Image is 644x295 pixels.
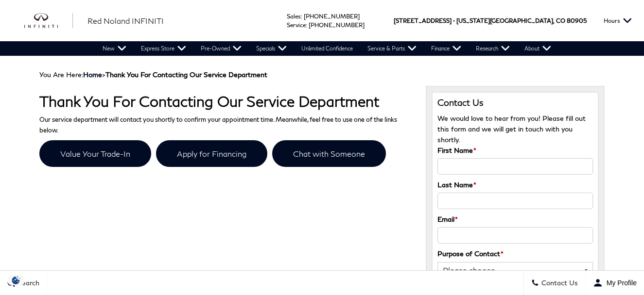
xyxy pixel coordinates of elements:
[156,140,267,167] a: Apply for Financing
[24,13,73,29] img: INFINITI
[105,70,267,79] strong: Thank You For Contacting Our Service Department
[437,180,476,190] label: Last Name
[193,41,249,56] a: Pre-Owned
[95,41,134,56] a: New
[586,271,644,295] button: Open user profile menu
[294,41,360,56] a: Unlimited Confidence
[517,41,558,56] a: About
[437,145,476,156] label: First Name
[603,279,637,287] span: My Profile
[394,17,587,24] a: [STREET_ADDRESS] • [US_STATE][GEOGRAPHIC_DATA], CO 80905
[437,114,586,144] span: We would love to hear from you! Please fill out this form and we will get in touch with you shortly.
[87,15,164,27] a: Red Noland INFINITI
[83,70,267,79] span: >
[5,275,27,285] section: Click to Open Cookie Consent Modal
[5,275,27,285] img: Opt-Out Icon
[39,140,151,167] a: Value Your Trade-In
[24,13,73,29] a: infiniti
[39,114,411,135] p: Our service department will contact you shortly to confirm your appointment time. Meanwhile, feel...
[95,41,558,56] nav: Main Navigation
[424,41,469,56] a: Finance
[287,13,301,20] span: Sales
[437,98,593,108] h3: Contact Us
[249,41,294,56] a: Specials
[39,70,605,79] div: Breadcrumbs
[539,279,578,287] span: Contact Us
[39,93,411,109] h1: Thank You For Contacting Our Service Department
[39,70,267,79] span: You Are Here:
[301,13,302,20] span: :
[304,13,360,20] a: [PHONE_NUMBER]
[360,41,424,56] a: Service & Parts
[469,41,517,56] a: Research
[437,248,504,259] label: Purpose of Contact
[87,16,164,25] span: Red Noland INFINITI
[309,21,365,29] a: [PHONE_NUMBER]
[287,21,306,29] span: Service
[15,279,39,287] span: Search
[134,41,193,56] a: Express Store
[272,140,386,167] a: Chat with Someone
[306,21,307,29] span: :
[83,70,102,79] a: Home
[437,214,458,225] label: Email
